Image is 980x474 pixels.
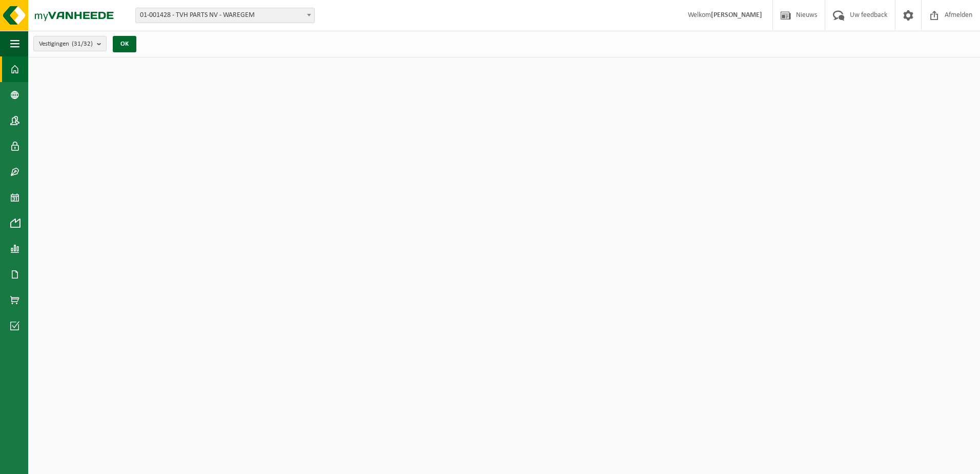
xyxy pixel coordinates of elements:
span: 01-001428 - TVH PARTS NV - WAREGEM [135,8,315,23]
button: Vestigingen(31/32) [33,36,107,51]
span: Vestigingen [39,36,93,52]
span: 01-001428 - TVH PARTS NV - WAREGEM [136,8,314,23]
strong: [PERSON_NAME] [711,11,762,19]
count: (31/32) [72,41,93,47]
button: OK [113,36,136,52]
